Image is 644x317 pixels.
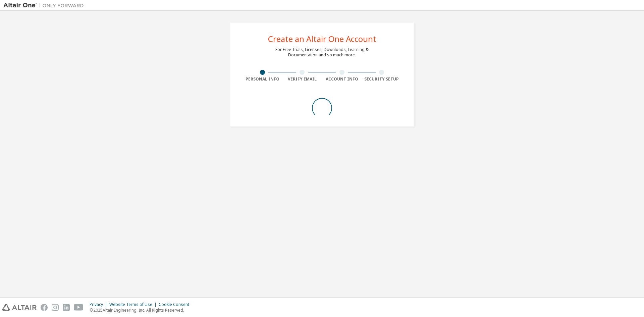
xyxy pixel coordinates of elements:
[74,304,84,311] img: youtube.svg
[275,47,369,58] div: For Free Trials, Licenses, Downloads, Learning & Documentation and so much more.
[362,76,402,82] div: Security Setup
[52,304,59,311] img: instagram.svg
[159,302,193,307] div: Cookie Consent
[322,76,362,82] div: Account Info
[243,76,282,82] div: Personal Info
[2,304,37,311] img: altair_logo.svg
[109,302,159,307] div: Website Terms of Use
[90,307,193,313] p: © 2025 Altair Engineering, Inc. All Rights Reserved.
[268,35,376,43] div: Create an Altair One Account
[41,304,48,311] img: facebook.svg
[90,302,109,307] div: Privacy
[282,76,322,82] div: Verify Email
[63,304,70,311] img: linkedin.svg
[3,2,87,9] img: Altair One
